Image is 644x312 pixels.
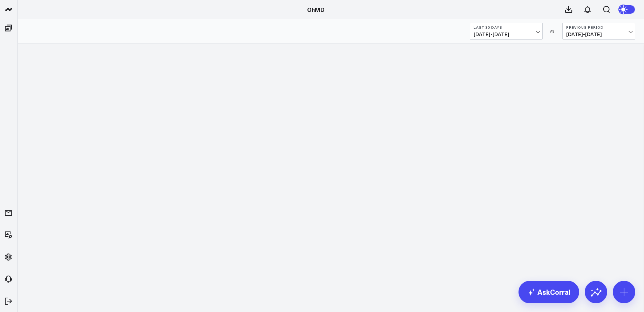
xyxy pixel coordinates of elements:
b: Last 30 Days [474,25,539,29]
a: OhMD [307,6,325,13]
button: Previous Period[DATE]-[DATE] [562,23,635,40]
a: AskCorral [518,281,579,303]
span: [DATE] - [DATE] [566,32,631,37]
a: Log Out [2,295,15,307]
div: VS [546,29,559,33]
span: [DATE] - [DATE] [474,32,539,37]
button: Last 30 Days[DATE]-[DATE] [470,23,543,40]
b: Previous Period [566,25,631,29]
